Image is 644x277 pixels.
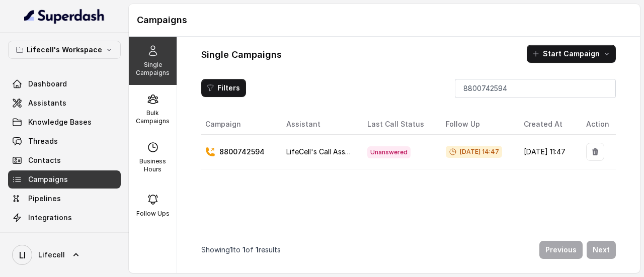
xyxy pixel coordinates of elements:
[8,113,121,131] a: Knowledge Bases
[133,109,173,125] p: Bulk Campaigns
[8,41,121,59] button: Lifecell's Workspace
[8,75,121,93] a: Dashboard
[24,8,105,24] img: light.svg
[8,151,121,169] a: Contacts
[230,245,233,254] span: 1
[28,136,58,146] span: Threads
[28,117,92,127] span: Knowledge Bases
[438,114,516,135] th: Follow Up
[8,170,121,189] a: Campaigns
[446,146,502,158] span: [DATE] 14:47
[8,228,121,246] a: API Settings
[527,45,616,63] button: Start Campaign
[28,194,61,204] span: Pipelines
[133,157,173,173] p: Business Hours
[516,114,578,135] th: Created At
[8,132,121,150] a: Threads
[367,146,411,158] span: Unanswered
[201,47,282,63] h1: Single Campaigns
[137,12,632,28] h1: Campaigns
[133,61,173,77] p: Single Campaigns
[243,245,246,254] span: 1
[8,209,121,227] a: Integrations
[28,155,61,165] span: Contacts
[587,241,616,259] button: Next
[201,114,278,135] th: Campaign
[8,241,121,269] a: Lifecell
[8,190,121,208] a: Pipelines
[219,147,265,157] p: 8800742594
[28,79,67,89] span: Dashboard
[201,235,616,265] nav: Pagination
[578,114,616,135] th: Action
[359,114,438,135] th: Last Call Status
[19,250,26,260] text: LI
[38,250,65,260] span: Lifecell
[28,98,66,108] span: Assistants
[201,245,281,255] p: Showing to of results
[278,114,359,135] th: Assistant
[256,245,259,254] span: 1
[516,135,578,169] td: [DATE] 11:47
[286,147,364,156] span: LifeCell's Call Assistant
[8,94,121,112] a: Assistants
[201,79,246,97] button: Filters
[539,241,583,259] button: Previous
[28,174,68,184] span: Campaigns
[28,213,72,223] span: Integrations
[455,79,616,98] input: Search by Phone Number
[136,210,170,218] p: Follow Ups
[28,232,72,242] span: API Settings
[27,44,102,56] p: Lifecell's Workspace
